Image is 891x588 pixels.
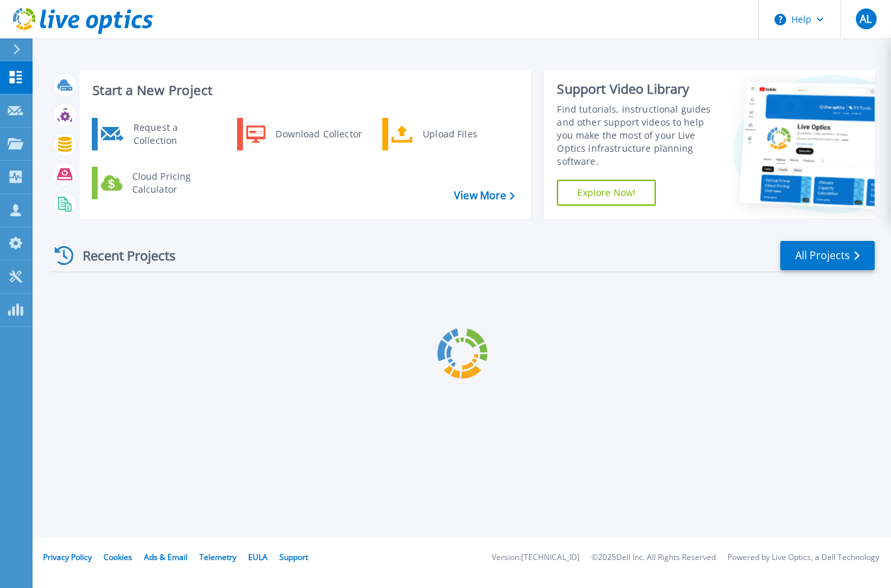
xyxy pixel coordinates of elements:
[43,552,92,563] a: Privacy Policy
[557,103,722,168] div: Find tutorials, instructional guides and other support videos to help you make the most of your L...
[126,170,222,196] div: Cloud Pricing Calculator
[144,552,188,563] a: Ads & Email
[269,121,367,147] div: Download Collector
[492,553,580,562] li: Version: [TECHNICAL_ID]
[199,552,236,563] a: Telemetry
[382,118,516,150] a: Upload Files
[127,121,222,147] div: Request a Collection
[416,121,513,147] div: Upload Files
[92,118,225,150] a: Request a Collection
[454,189,515,202] a: View More
[860,14,871,24] span: AL
[104,552,132,563] a: Cookies
[557,180,656,206] a: Explore Now!
[728,553,879,562] li: Powered by Live Optics, a Dell Technology
[50,240,193,272] div: Recent Projects
[591,553,716,562] li: © 2025 Dell Inc. All Rights Reserved
[279,552,308,563] a: Support
[248,552,268,563] a: EULA
[237,118,371,150] a: Download Collector
[92,167,225,199] a: Cloud Pricing Calculator
[557,81,722,98] div: Support Video Library
[780,241,875,270] a: All Projects
[92,83,515,98] h3: Start a New Project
